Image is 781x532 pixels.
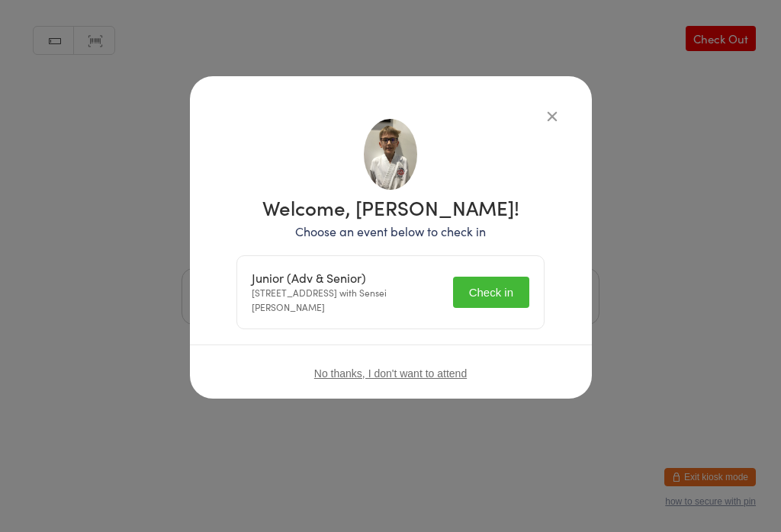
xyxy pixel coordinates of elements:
[252,271,444,314] div: [STREET_ADDRESS] with Sensei [PERSON_NAME]
[314,367,467,380] button: No thanks, I don't want to attend
[364,119,417,190] img: image1610524151.png
[236,197,545,217] h1: Welcome, [PERSON_NAME]!
[252,271,444,285] div: Junior (Adv & Senior)
[453,277,529,308] button: Check in
[236,223,545,240] p: Choose an event below to check in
